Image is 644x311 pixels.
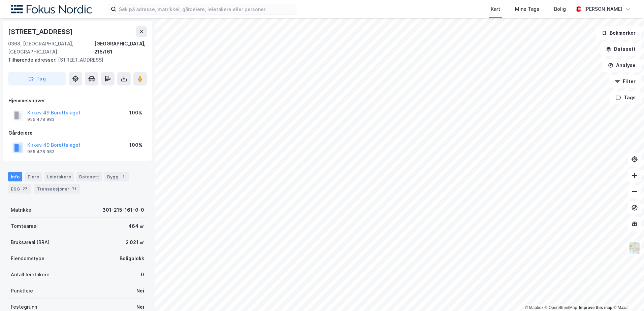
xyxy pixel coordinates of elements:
[129,109,142,117] div: 100%
[27,149,55,154] div: 955 478 983
[71,185,77,192] div: 71
[11,5,92,14] img: fokus-nordic-logo.8a93422641609758e4ac.png
[8,57,58,63] span: Tilhørende adresser:
[128,222,144,230] div: 464 ㎡
[34,184,80,194] div: Transaksjoner
[610,91,641,104] button: Tags
[579,305,612,310] a: Improve this map
[126,238,144,246] div: 2 021 ㎡
[515,5,539,13] div: Mine Tags
[76,172,102,181] div: Datasett
[141,271,144,279] div: 0
[11,222,38,230] div: Tomteareal
[8,72,66,85] button: Tag
[8,129,147,137] div: Gårdeiere
[8,184,31,194] div: ESG
[610,279,644,311] iframe: Chat Widget
[136,303,144,311] div: Nei
[120,173,127,180] div: 1
[8,172,22,181] div: Info
[8,40,94,56] div: 0368, [GEOGRAPHIC_DATA], [GEOGRAPHIC_DATA]
[628,242,641,254] img: Z
[600,42,641,56] button: Datasett
[11,238,50,246] div: Bruksareal (BRA)
[136,287,144,295] div: Nei
[8,26,74,37] div: [STREET_ADDRESS]
[102,206,144,214] div: 301-215-161-0-0
[8,97,147,105] div: Hjemmelshaver
[11,303,37,311] div: Festegrunn
[104,172,129,181] div: Bygg
[11,254,44,263] div: Eiendomstype
[11,206,33,214] div: Matrikkel
[21,185,29,192] div: 27
[491,5,500,13] div: Kart
[584,5,622,13] div: [PERSON_NAME]
[11,271,50,279] div: Antall leietakere
[94,40,147,56] div: [GEOGRAPHIC_DATA], 215/161
[602,59,641,72] button: Analyse
[11,287,33,295] div: Punktleie
[610,279,644,311] div: Kontrollprogram for chat
[545,305,577,310] a: OpenStreetMap
[25,172,42,181] div: Eiere
[27,117,55,122] div: 955 478 983
[609,75,641,88] button: Filter
[8,56,141,64] div: [STREET_ADDRESS]
[120,254,144,263] div: Boligblokk
[116,4,296,14] input: Søk på adresse, matrikkel, gårdeiere, leietakere eller personer
[596,26,641,40] button: Bokmerker
[44,172,74,181] div: Leietakere
[554,5,566,13] div: Bolig
[525,305,543,310] a: Mapbox
[129,141,142,149] div: 100%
